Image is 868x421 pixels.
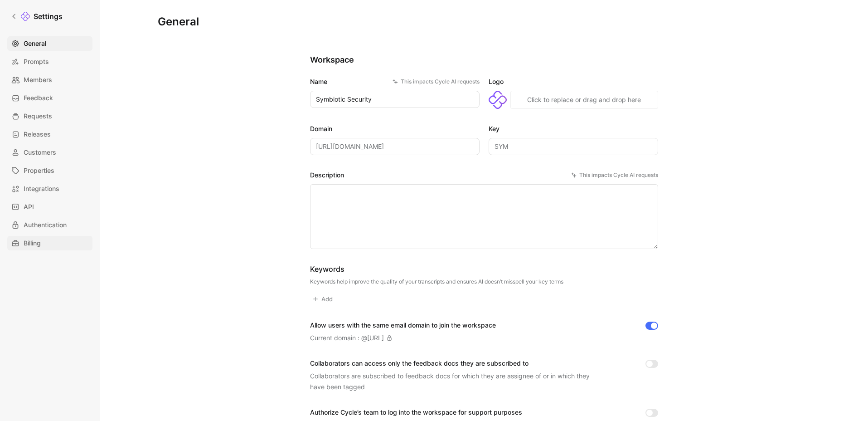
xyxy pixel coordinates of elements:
span: Billing [24,238,41,249]
button: Click to replace or drag and drop here [510,91,658,109]
h1: General [158,15,199,29]
a: Settings [7,7,66,25]
a: Integrations [7,181,92,196]
span: Feedback [24,93,53,103]
div: Collaborators can access only the feedback docs they are subscribed to [310,358,600,369]
label: Key [489,123,658,134]
h2: Workspace [310,54,658,65]
div: [URL] [367,333,384,343]
label: Logo [489,76,658,87]
label: Description [310,170,658,181]
span: Authentication [24,220,67,230]
h1: Settings [34,11,63,22]
a: General [7,36,92,51]
span: General [24,38,46,49]
a: Feedback [7,91,92,105]
div: This impacts Cycle AI requests [393,77,480,86]
div: Current domain : @ [310,333,392,343]
a: Authentication [7,218,92,232]
a: Members [7,73,92,87]
span: Properties [24,165,54,176]
span: API [24,201,34,212]
span: Customers [24,147,56,158]
a: API [7,200,92,214]
span: Members [24,74,52,85]
div: Keywords help improve the quality of your transcripts and ensures AI doesn’t misspell your key terms [310,278,563,285]
div: This impacts Cycle AI requests [571,171,658,180]
img: logo [489,91,507,109]
a: Releases [7,127,92,142]
a: Prompts [7,54,92,69]
div: Allow users with the same email domain to join the workspace [310,320,496,331]
a: Requests [7,109,92,123]
div: Keywords [310,264,563,274]
span: Integrations [24,183,59,194]
label: Name [310,76,480,87]
div: Collaborators are subscribed to feedback docs for which they are assignee of or in which they hav... [310,371,600,392]
span: Prompts [24,56,49,67]
div: Authorize Cycle’s team to log into the workspace for support purposes [310,407,522,418]
a: Customers [7,145,92,160]
a: Billing [7,236,92,250]
a: Properties [7,163,92,178]
button: Add [310,293,337,305]
span: Releases [24,129,51,140]
label: Domain [310,123,480,134]
input: Some placeholder [310,138,480,155]
span: Requests [24,111,52,122]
